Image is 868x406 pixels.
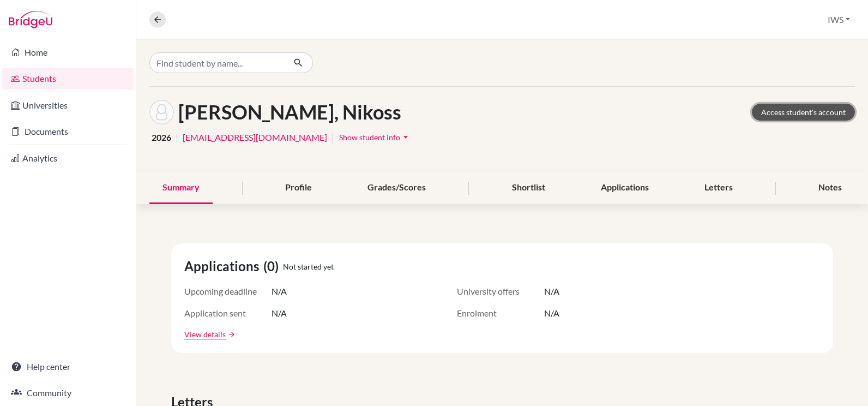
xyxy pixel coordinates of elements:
[2,121,134,142] a: Documents
[272,307,287,320] span: N/A
[691,172,746,204] div: Letters
[149,172,213,204] div: Summary
[331,131,334,144] span: |
[176,131,178,144] span: |
[2,382,134,404] a: Community
[339,129,412,146] button: Show student infoarrow_drop_down
[499,172,558,204] div: Shortlist
[183,131,327,144] a: [EMAIL_ADDRESS][DOMAIN_NAME]
[184,329,226,340] a: View details
[400,132,411,142] i: arrow_drop_down
[2,68,134,89] a: Students
[544,307,559,320] span: N/A
[263,256,283,276] span: (0)
[184,256,263,276] span: Applications
[544,285,559,298] span: N/A
[805,172,855,204] div: Notes
[588,172,662,204] div: Applications
[184,285,272,298] span: Upcoming deadline
[752,104,855,121] a: Access student's account
[823,9,855,30] button: IWS
[149,52,285,73] input: Find student by name...
[226,331,236,338] a: arrow_forward
[9,11,52,28] img: Bridge-U
[152,131,171,144] span: 2026
[149,100,174,124] img: Nikoss Veinbergs's avatar
[272,285,287,298] span: N/A
[457,285,544,298] span: University offers
[457,307,544,320] span: Enrolment
[283,261,334,272] span: Not started yet
[2,94,134,116] a: Universities
[2,147,134,169] a: Analytics
[178,100,401,124] h1: [PERSON_NAME], Nikoss
[339,133,400,142] span: Show student info
[2,41,134,63] a: Home
[354,172,439,204] div: Grades/Scores
[184,307,272,320] span: Application sent
[272,172,325,204] div: Profile
[2,356,134,378] a: Help center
